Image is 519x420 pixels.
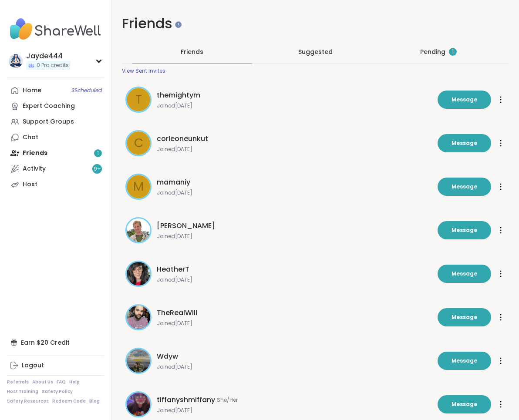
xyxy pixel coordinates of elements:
span: Wdyw [157,351,178,362]
span: Joined [DATE] [157,407,432,414]
a: Safety Resources [7,398,49,404]
div: Support Groups [23,118,74,126]
span: c [134,134,143,152]
span: Friends [181,47,203,56]
div: Activity [23,165,46,173]
span: Suggested [298,47,333,56]
a: About Us [32,379,53,385]
a: Referrals [7,379,29,385]
span: [PERSON_NAME] [157,221,215,231]
div: Logout [22,361,44,370]
h1: Friends [122,14,509,34]
span: Joined [DATE] [157,146,432,153]
span: Message [452,400,477,408]
span: 0 Pro credits [37,62,69,69]
a: Expert Coaching [7,98,104,114]
div: Pending [420,47,457,56]
button: Message [438,134,491,152]
div: Earn $20 Credit [7,335,104,350]
span: Message [452,270,477,278]
span: Joined [DATE] [157,233,432,240]
a: FAQ [57,379,66,385]
div: View Sent Invites [122,67,165,74]
div: Expert Coaching [23,102,75,111]
iframe: Spotlight [175,21,182,28]
span: m [133,178,144,196]
span: Joined [DATE] [157,102,432,109]
button: Message [438,221,491,239]
img: Wdyw [127,349,150,373]
span: t [135,91,142,109]
span: She/Her [217,396,238,403]
button: Message [438,308,491,326]
button: Message [438,178,491,196]
button: Message [438,91,491,109]
span: tiffanyshmiffany [157,395,215,405]
span: TheRealWill [157,308,197,318]
span: Joined [DATE] [157,189,432,196]
img: graham [127,218,150,242]
button: Message [438,265,491,283]
img: TheRealWill [127,306,150,329]
span: corleoneunkut [157,134,208,144]
a: Redeem Code [52,398,86,404]
a: Activity9+ [7,161,104,177]
button: Message [438,395,491,413]
span: mamaniy [157,177,190,188]
img: ShareWell Nav Logo [7,14,104,44]
div: Home [23,86,41,95]
span: 9 + [94,165,101,173]
a: Logout [7,358,104,373]
span: Joined [DATE] [157,320,432,327]
a: Host [7,177,104,192]
span: Message [452,183,477,191]
a: Host Training [7,389,38,395]
span: Message [452,139,477,147]
img: tiffanyshmiffany [127,393,150,416]
span: Message [452,313,477,321]
img: HeatherT [127,262,150,286]
a: Home3Scheduled [7,83,104,98]
span: Message [452,96,477,104]
span: themightym [157,90,200,101]
div: Host [23,180,37,189]
span: Message [452,226,477,234]
a: Support Groups [7,114,104,130]
div: Jayde444 [26,51,71,61]
span: Message [452,357,477,365]
span: 1 [452,48,454,56]
a: Chat [7,130,104,145]
img: Jayde444 [9,54,23,68]
div: Chat [23,133,38,142]
a: Help [69,379,80,385]
button: Message [438,352,491,370]
span: 3 Scheduled [71,87,102,94]
span: HeatherT [157,264,189,275]
a: Blog [89,398,100,404]
span: Joined [DATE] [157,363,432,370]
a: Safety Policy [42,389,73,395]
span: Joined [DATE] [157,276,432,283]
